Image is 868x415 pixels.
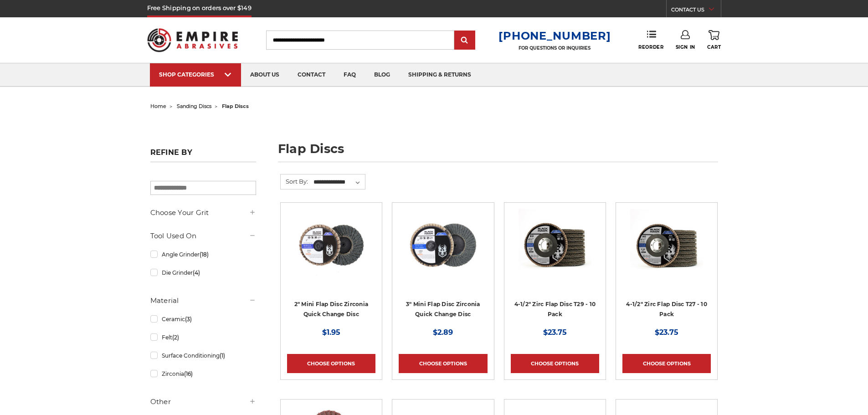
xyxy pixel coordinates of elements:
[220,352,225,359] span: (1)
[150,207,256,218] h5: Choose Your Grit
[399,354,487,373] a: Choose Options
[150,348,256,364] a: Surface Conditioning(1)
[278,143,718,162] h1: flap discs
[543,328,567,337] span: $23.75
[498,45,611,51] p: FOR QUESTIONS OR INQUIRIES
[433,328,453,337] span: $2.89
[312,175,365,189] select: Sort By:
[511,209,599,297] a: 4.5" Black Hawk Zirconia Flap Disc 10 Pack
[671,5,721,17] a: CONTACT US
[498,29,611,42] a: [PHONE_NUMBER]
[707,44,721,50] span: Cart
[150,148,256,162] h5: Refine by
[365,63,399,87] a: blog
[676,44,695,50] span: Sign In
[287,354,375,373] a: Choose Options
[511,354,599,373] a: Choose Options
[150,265,256,281] a: Die Grinder(4)
[184,370,193,377] span: (16)
[200,251,209,258] span: (18)
[334,63,365,87] a: faq
[172,334,179,341] span: (2)
[150,103,166,109] a: home
[406,301,480,318] a: 3" Mini Flap Disc Zirconia Quick Change Disc
[456,31,474,50] input: Submit
[622,209,711,297] a: Black Hawk 4-1/2" x 7/8" Flap Disc Type 27 - 10 Pack
[150,366,256,382] a: Zirconia(16)
[185,316,192,323] span: (3)
[638,44,663,50] span: Reorder
[159,71,232,78] div: SHOP CATEGORIES
[622,354,711,373] a: Choose Options
[406,209,479,282] img: BHA 3" Quick Change 60 Grit Flap Disc for Fine Grinding and Finishing
[281,174,308,188] label: Sort By:
[287,209,375,297] a: Black Hawk Abrasives 2-inch Zirconia Flap Disc with 60 Grit Zirconia for Smooth Finishing
[399,209,487,297] a: BHA 3" Quick Change 60 Grit Flap Disc for Fine Grinding and Finishing
[514,301,596,318] a: 4-1/2" Zirc Flap Disc T29 - 10 Pack
[655,328,678,337] span: $23.75
[288,63,334,87] a: contact
[150,295,256,306] h5: Material
[222,103,249,109] span: flap discs
[295,209,368,282] img: Black Hawk Abrasives 2-inch Zirconia Flap Disc with 60 Grit Zirconia for Smooth Finishing
[193,269,200,276] span: (4)
[519,209,591,282] img: 4.5" Black Hawk Zirconia Flap Disc 10 Pack
[638,30,663,50] a: Reorder
[147,22,238,58] img: Empire Abrasives
[150,246,256,262] a: Angle Grinder(18)
[399,63,480,87] a: shipping & returns
[626,301,707,318] a: 4-1/2" Zirc Flap Disc T27 - 10 Pack
[294,301,369,318] a: 2" Mini Flap Disc Zirconia Quick Change Disc
[150,231,256,241] h5: Tool Used On
[322,328,340,337] span: $1.95
[150,396,256,407] h5: Other
[630,209,703,282] img: Black Hawk 4-1/2" x 7/8" Flap Disc Type 27 - 10 Pack
[150,311,256,327] a: Ceramic(3)
[241,63,288,87] a: about us
[177,103,211,109] a: sanding discs
[707,30,721,50] a: Cart
[150,329,256,345] a: Felt(2)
